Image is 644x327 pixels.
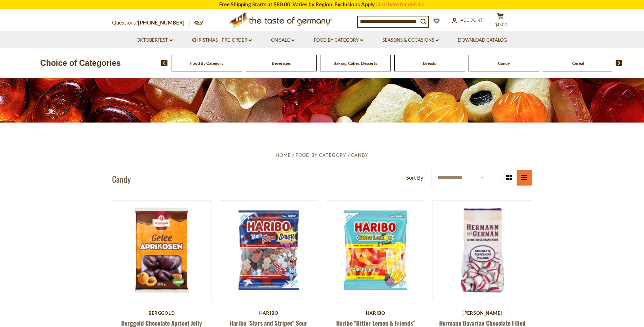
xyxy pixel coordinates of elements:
a: Beverages [272,61,291,66]
a: Food By Category [190,61,223,66]
img: Haribo "Stars and Stripes” Sour Gummies, 175g - Made in Germany [219,201,318,300]
p: Questions? [112,18,190,27]
a: Baking, Cakes, Desserts [333,61,377,66]
a: Candy [498,61,510,66]
img: Haribo "Bitter Lemon & Friends” Gummy, 160g - Made in Germany [326,201,425,300]
span: $0.00 [495,22,507,27]
img: previous arrow [161,60,168,66]
label: Sort By: [406,173,425,182]
a: Christmas - PRE-ORDER [192,36,252,44]
img: Berggold Chocolate Apricot Jelly Pralines, 300g [112,201,212,300]
button: $0.00 [490,13,511,30]
a: Breads [423,61,436,66]
a: On Sale [271,36,295,44]
a: Home [276,152,291,158]
div: Haribo [326,310,425,316]
a: Account [452,16,483,24]
a: Oktoberfest [137,36,173,44]
a: Download Catalog [458,36,507,44]
img: next arrow [616,60,622,66]
h1: Candy [112,174,131,184]
div: Haribo [219,310,319,316]
span: Account [461,17,483,23]
div: [PERSON_NAME] [432,310,532,316]
a: Food By Category [296,152,346,158]
img: Hermann Bavarian Chocolate Filled Peppermint Pillows in Bag, 5.3 oz [433,201,532,300]
a: Candy [351,152,368,158]
a: Food By Category [314,36,363,44]
a: Click here for details. [375,1,425,7]
a: Cereal [572,61,584,66]
a: Seasons & Occasions [382,36,439,44]
div: Berggold [112,310,212,316]
a: [PHONE_NUMBER] [138,19,185,26]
